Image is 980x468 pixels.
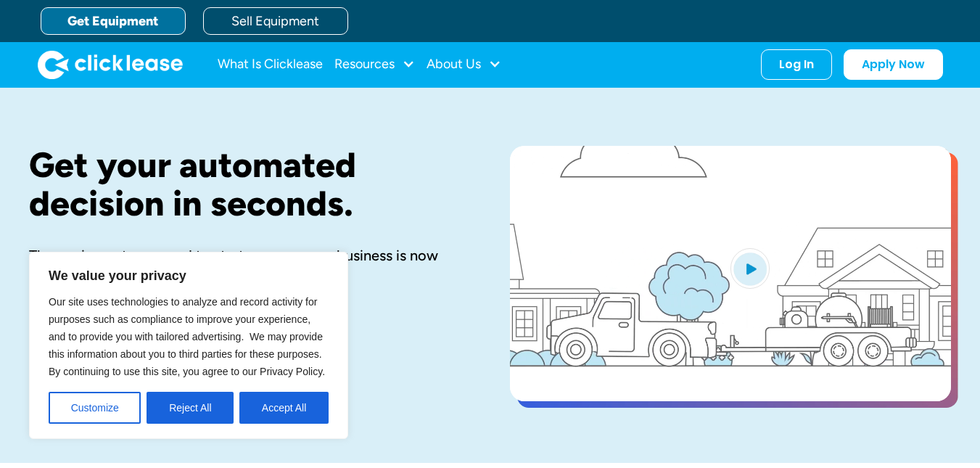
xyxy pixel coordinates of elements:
div: Resources [334,50,415,79]
a: Get Equipment [41,7,186,35]
a: open lightbox [510,146,951,401]
div: About Us [427,50,501,79]
a: home [38,50,183,79]
a: What Is Clicklease [218,50,323,79]
button: Accept All [239,392,329,424]
div: Log In [779,57,814,72]
p: We value your privacy [49,267,329,284]
a: Sell Equipment [203,7,348,35]
button: Reject All [147,392,234,424]
div: We value your privacy [29,252,348,439]
div: The equipment you need to start or grow your business is now affordable with Clicklease. [29,246,464,284]
span: Our site uses technologies to analyze and record activity for purposes such as compliance to impr... [49,296,325,377]
img: Clicklease logo [38,50,183,79]
button: Customize [49,392,141,424]
img: Blue play button logo on a light blue circular background [730,248,770,289]
h1: Get your automated decision in seconds. [29,146,464,223]
a: Apply Now [844,49,943,80]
